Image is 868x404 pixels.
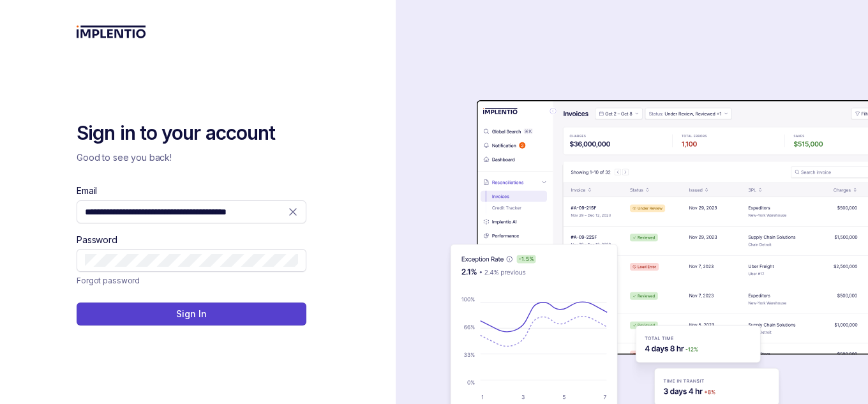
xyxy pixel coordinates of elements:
[77,151,306,164] p: Good to see you back!
[77,303,306,325] button: Sign In
[77,274,140,287] a: Link Forgot password
[77,121,306,146] h2: Sign in to your account
[77,26,146,38] img: logo
[176,308,206,320] p: Sign In
[77,234,117,246] label: Password
[77,184,97,197] label: Email
[77,274,140,287] p: Forgot password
